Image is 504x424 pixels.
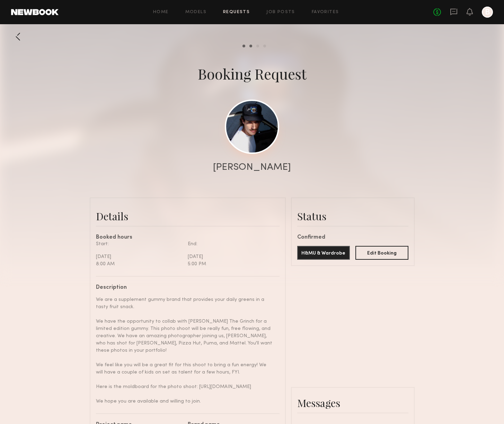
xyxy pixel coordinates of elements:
[188,253,274,260] div: [DATE]
[482,7,493,18] a: B
[266,10,295,15] a: Job Posts
[96,285,274,291] div: Description
[185,10,206,15] a: Models
[213,163,291,172] div: [PERSON_NAME]
[96,253,183,260] div: [DATE]
[312,10,339,15] a: Favorites
[188,240,274,248] div: End:
[96,235,280,240] div: Booked hours
[96,296,274,405] div: We are a supplement gummy brand that provides your daily greens in a tasty fruit snack. We have t...
[198,64,307,83] div: Booking Request
[153,10,169,15] a: Home
[297,246,350,260] button: H&MU & Wardrobe
[297,209,408,223] div: Status
[188,260,274,268] div: 5:00 PM
[297,235,408,240] div: Confirmed
[96,260,183,268] div: 8:00 AM
[223,10,250,15] a: Requests
[96,240,183,248] div: Start:
[96,209,280,223] div: Details
[297,396,408,410] div: Messages
[355,246,408,260] button: Edit Booking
